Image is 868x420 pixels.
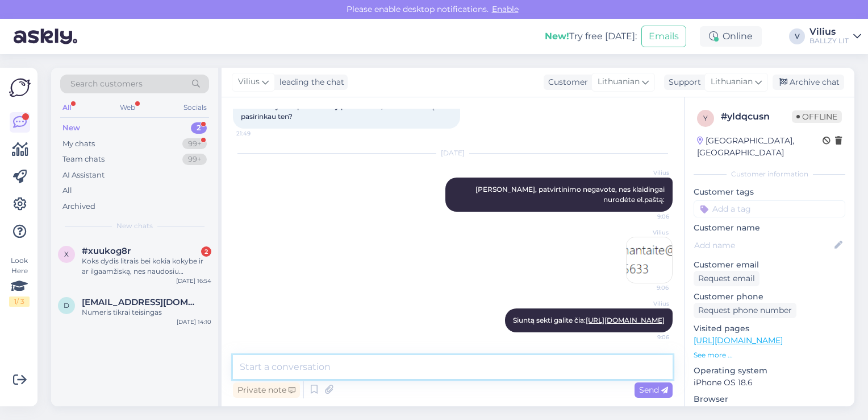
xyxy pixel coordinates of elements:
[233,148,673,158] div: [DATE]
[233,382,300,398] div: Private note
[700,26,762,47] div: Online
[82,307,211,318] div: Numeris tikrai teisingas
[62,185,72,196] div: All
[694,259,845,271] p: Customer email
[191,122,207,134] div: 2
[641,26,686,47] button: Emails
[809,36,849,46] div: BALLZY LIT
[694,405,845,417] p: Safari 18.6
[9,77,31,98] img: Askly Logo
[792,110,842,123] span: Offline
[694,200,845,217] input: Add a tag
[789,28,805,44] div: V
[475,185,666,204] span: [PERSON_NAME], patvirtinimo negavote, nes klaidingai nurodėte el.paštą:
[694,365,845,377] p: Operating system
[694,186,845,198] p: Customer tags
[694,239,832,252] input: Add name
[627,237,672,283] img: Attachment
[118,100,137,115] div: Web
[62,170,105,181] div: AI Assistant
[62,154,105,165] div: Team chats
[626,228,669,237] span: Vilius
[694,303,796,318] div: Request phone number
[694,291,845,303] p: Customer phone
[627,212,669,221] span: 9:06
[627,333,669,341] span: 9:06
[627,168,669,177] span: Vilius
[809,27,849,36] div: Vilius
[9,256,30,307] div: Look Here
[664,76,701,88] div: Support
[694,169,845,179] div: Customer information
[64,301,69,310] span: d
[513,316,665,324] span: Siuntą sekti galite čia:
[545,30,637,43] div: Try free [DATE]:
[116,221,153,231] span: New chats
[598,76,640,88] span: Lithuanian
[62,138,95,150] div: My chats
[82,246,131,256] span: #xuukog8r
[181,100,209,115] div: Socials
[586,316,665,324] a: [URL][DOMAIN_NAME]
[694,222,845,234] p: Customer name
[489,4,522,14] span: Enable
[773,75,844,90] div: Archive chat
[544,76,588,88] div: Customer
[697,135,823,159] div: [GEOGRAPHIC_DATA], [GEOGRAPHIC_DATA]
[711,76,753,88] span: Lithuanian
[545,31,569,42] b: New!
[627,299,669,308] span: Vilius
[721,110,792,123] div: # yldqcusn
[176,277,211,285] div: [DATE] 16:54
[694,350,845,360] p: See more ...
[62,201,95,212] div: Archived
[694,393,845,405] p: Browser
[639,385,668,395] span: Send
[694,377,845,389] p: iPhone OS 18.6
[626,283,669,292] span: 9:06
[182,154,207,165] div: 99+
[70,78,143,90] span: Search customers
[201,246,211,257] div: 2
[694,323,845,335] p: Visited pages
[62,122,80,134] div: New
[236,129,279,138] span: 21:49
[177,318,211,326] div: [DATE] 14:10
[694,335,783,345] a: [URL][DOMAIN_NAME]
[82,297,200,307] span: drauge_n@yahoo.com
[694,271,759,286] div: Request email
[182,138,207,150] div: 99+
[9,297,30,307] div: 1 / 3
[275,76,344,88] div: leading the chat
[60,100,73,115] div: All
[64,250,69,258] span: x
[809,27,861,46] a: ViliusBALLZY LIT
[238,76,260,88] span: Vilius
[703,114,708,122] span: y
[82,256,211,277] div: Koks dydis litrais bei kokia kokybe ir ar ilgaamžiską, nes naudosiu mokyklai jus zinote kiek ten ...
